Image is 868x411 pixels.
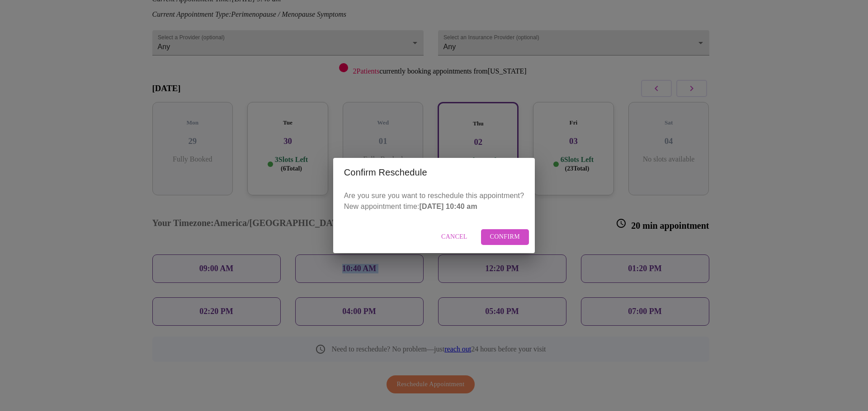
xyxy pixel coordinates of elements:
span: Confirm [490,231,520,243]
button: Confirm [481,229,529,245]
span: Cancel [441,231,467,243]
button: Cancel [432,229,476,245]
h2: Confirm Reschedule [344,165,524,180]
p: Are you sure you want to reschedule this appointment? New appointment time: [344,190,524,212]
strong: [DATE] 10:40 am [420,203,477,210]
